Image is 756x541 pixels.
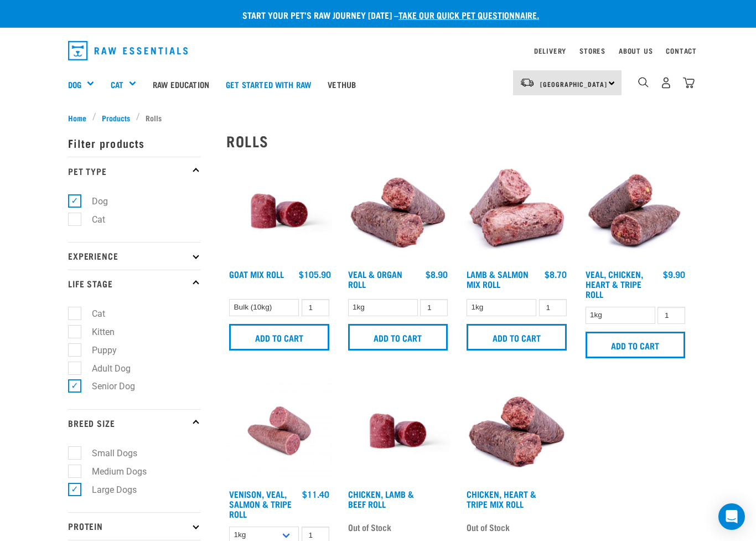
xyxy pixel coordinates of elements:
p: Filter products [68,129,201,157]
a: Lamb & Salmon Mix Roll [467,271,529,286]
a: Home [68,112,92,123]
input: Add to cart [586,332,686,358]
span: Home [68,112,86,123]
p: Experience [68,242,201,270]
input: 1 [420,299,448,316]
label: Kitten [74,325,119,339]
a: Chicken, Heart & Tripe Mix Roll [467,491,536,506]
input: 1 [657,307,685,324]
p: Life Stage [68,270,201,297]
img: user.png [660,77,672,89]
a: Goat Mix Roll [229,271,284,276]
a: take our quick pet questionnaire. [398,12,539,17]
a: Delivery [534,49,566,53]
a: Veal, Chicken, Heart & Tripe Roll [586,271,643,296]
span: [GEOGRAPHIC_DATA] [540,82,607,86]
img: home-icon@2x.png [683,77,695,89]
img: Raw Essentials Chicken Lamb Beef Bulk Minced Raw Dog Food Roll Unwrapped [226,158,332,264]
label: Cat [74,307,110,321]
span: Out of Stock [348,519,391,535]
img: Veal Organ Mix Roll 01 [345,158,451,264]
input: Add to cart [229,324,329,351]
a: Venison, Veal, Salmon & Tripe Roll [229,491,292,516]
nav: breadcrumbs [68,112,688,123]
img: home-icon-1@2x.png [638,77,649,87]
img: 1263 Chicken Organ Roll 02 [583,158,688,264]
a: Products [96,112,136,123]
label: Small Dogs [74,446,142,460]
label: Cat [74,213,110,226]
h2: Rolls [226,132,688,150]
a: Contact [666,49,697,53]
input: 1 [539,299,567,316]
img: 1261 Lamb Salmon Roll 01 [464,158,569,264]
label: Large Dogs [74,483,141,497]
div: Open Intercom Messenger [718,503,745,530]
div: $105.90 [299,269,331,279]
span: Out of Stock [467,519,510,535]
label: Puppy [74,343,121,357]
a: Stores [579,49,605,53]
input: Add to cart [348,324,448,351]
nav: dropdown navigation [59,37,697,65]
p: Breed Size [68,409,201,437]
a: Dog [68,78,81,91]
img: Raw Essentials Logo [68,41,188,60]
p: Protein [68,512,201,540]
img: Chicken Heart Tripe Roll 01 [464,378,569,484]
a: Vethub [319,62,364,106]
img: Venison Veal Salmon Tripe 1651 [226,378,332,484]
input: Add to cart [467,324,567,351]
a: About Us [619,49,653,53]
img: van-moving.png [520,78,535,87]
a: Raw Education [144,62,218,106]
label: Adult Dog [74,362,135,375]
a: Veal & Organ Roll [348,271,402,286]
div: $11.40 [302,489,329,499]
p: Pet Type [68,157,201,184]
input: 1 [302,299,329,316]
label: Senior Dog [74,379,139,393]
div: $8.90 [426,269,448,279]
img: Raw Essentials Chicken Lamb Beef Bulk Minced Raw Dog Food Roll Unwrapped [345,378,451,484]
label: Medium Dogs [74,465,151,478]
a: Chicken, Lamb & Beef Roll [348,491,414,506]
a: Cat [111,78,123,91]
div: $9.90 [663,269,685,279]
span: Products [102,112,130,123]
div: $8.70 [545,269,567,279]
label: Dog [74,194,112,208]
a: Get started with Raw [218,62,319,106]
